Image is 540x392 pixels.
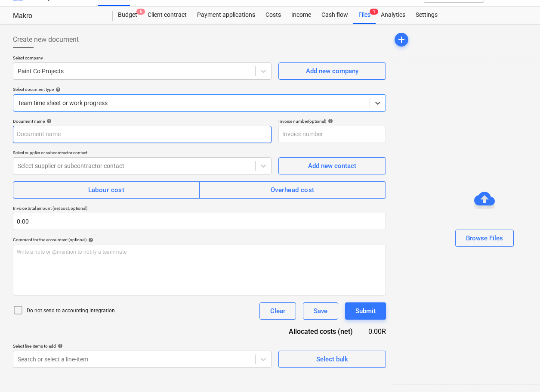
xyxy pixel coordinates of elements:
p: Select supplier or subcontractor contact [13,150,272,157]
div: Budget [113,6,142,24]
span: 1 [370,9,378,15]
a: Income [286,6,316,24]
div: Files [353,6,376,24]
p: Do not send to accounting integration [27,307,115,314]
span: help [54,87,61,92]
button: Add new contact [278,157,386,174]
div: Comment for the accountant (optional) [13,237,386,243]
button: Select bulk [278,351,386,368]
a: Cash flow [316,6,353,24]
div: Add new contact [308,160,356,171]
button: Labour cost [13,181,200,199]
span: help [326,118,333,124]
input: Document name [13,126,272,143]
div: Invoice number (optional) [278,118,386,124]
span: add [396,34,407,45]
input: Invoice total amount (net cost, optional) [13,213,386,230]
span: help [56,343,63,348]
div: Browse Files [466,233,503,244]
a: Budget6 [113,6,142,24]
div: Allocated costs (net) [274,327,367,336]
button: Save [303,302,338,320]
div: Makro [13,12,102,21]
p: Select company [13,55,272,62]
div: Select line-items to add [13,343,272,349]
button: Clear [259,302,296,320]
span: help [45,118,52,124]
div: Select bulk [316,354,348,365]
div: Clear [270,305,285,317]
a: Files1 [353,6,376,24]
div: Select document type [13,87,386,92]
p: Invoice total amount (net cost, optional) [13,205,386,213]
input: Invoice number [278,126,386,143]
a: Costs [260,6,286,24]
a: Settings [410,6,443,24]
div: Add new company [306,65,358,77]
iframe: Chat Widget [497,351,540,392]
div: Save [314,305,327,317]
div: Overhead cost [271,184,315,196]
div: 0.00R [367,327,386,336]
div: Labour cost [88,184,125,196]
button: Submit [345,302,386,320]
button: Add new company [278,62,386,80]
span: Create new document [13,34,79,45]
div: Submit [355,305,376,317]
a: Payment applications [192,6,260,24]
button: Overhead cost [199,181,386,199]
a: Analytics [376,6,410,24]
div: Document name [13,118,272,124]
button: Browse Files [455,230,514,247]
span: help [86,237,93,243]
span: 6 [136,9,145,15]
a: Client contract [142,6,192,24]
